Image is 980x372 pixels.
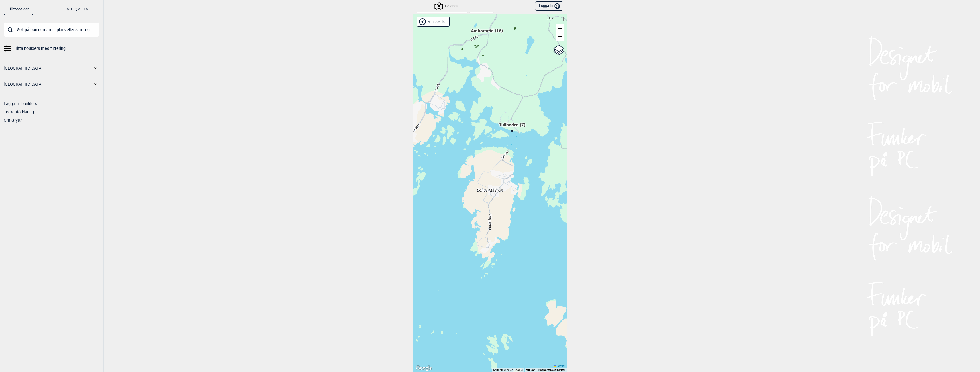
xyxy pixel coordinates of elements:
[75,4,80,15] button: SV
[4,44,99,53] a: Hitta boulders med filtrering
[554,364,565,367] a: Leaflet
[499,122,525,133] span: Tullboden (7)
[4,80,92,88] a: [GEOGRAPHIC_DATA]
[435,3,458,9] div: Sotenäs
[485,35,489,38] div: Amborsröd (16)
[4,118,22,123] a: Om Gryttr
[510,129,514,133] div: Tullboden (7)
[4,4,33,15] a: Till toppsidan
[553,44,564,56] a: Layers
[84,4,88,15] button: EN
[4,101,37,106] a: Lägga till boulders
[556,32,564,41] a: Zoom out
[67,4,72,15] button: NO
[558,25,562,32] span: +
[536,17,564,21] div: 1 km
[4,64,92,72] a: [GEOGRAPHIC_DATA]
[556,24,564,32] a: Zoom in
[4,110,34,114] a: Teckenförklaring
[538,368,565,371] a: Rapportera ett kartfel
[526,368,535,371] a: Villkor
[4,22,99,37] input: Sök på bouldernamn, plats eller samling
[535,1,563,11] button: Logga in
[471,28,503,38] span: Amborsröd (16)
[493,368,523,371] span: Kartdata ©2025 Google
[558,33,562,40] span: −
[415,365,433,372] a: Öppna detta område i Google Maps (i ett nytt fönster)
[417,17,450,27] div: Vis min position
[415,365,433,372] img: Google
[14,44,66,53] span: Hitta boulders med filtrering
